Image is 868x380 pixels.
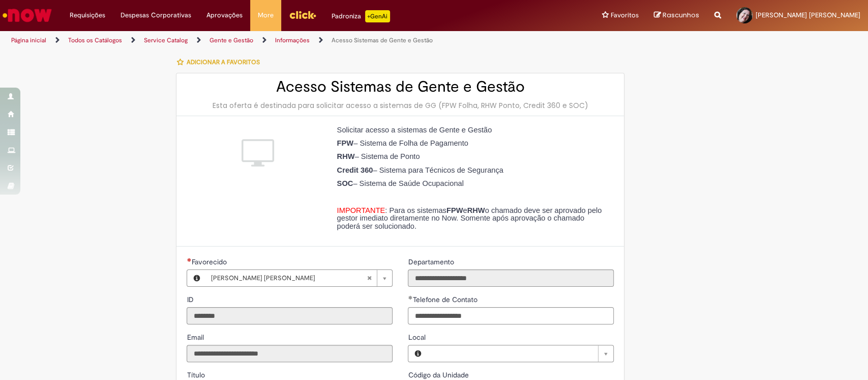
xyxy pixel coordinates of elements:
span: IMPORTANTE [337,206,385,214]
abbr: Limpar campo Favorecido [362,270,377,286]
strong: SOC [337,179,353,187]
ul: Trilhas de página [8,31,571,50]
span: More [258,10,274,20]
span: [PERSON_NAME] [PERSON_NAME] [211,270,367,286]
span: Telefone de Contato [412,295,479,304]
p: Solicitar acesso a sistemas de Gente e Gestão [337,126,606,134]
strong: FPW [446,206,463,214]
label: Somente leitura - ID [187,294,195,305]
span: Somente leitura - Email [187,333,205,342]
h2: Acesso Sistemas de Gente e Gestão [187,78,614,95]
span: Favoritos [611,10,639,20]
label: Somente leitura - Departamento [408,257,456,267]
a: Acesso Sistemas de Gente e Gestão [332,36,433,44]
img: click_logo_yellow_360x200.png [289,7,316,22]
span: Adicionar a Favoritos [186,58,259,66]
a: [PERSON_NAME] [PERSON_NAME]Limpar campo Favorecido [205,270,392,286]
span: Somente leitura - Departamento [408,257,456,266]
input: Email [187,345,393,362]
p: +GenAi [365,10,390,22]
div: Padroniza [332,10,390,22]
strong: RHW [467,206,485,214]
a: Informações [275,36,310,44]
button: Adicionar a Favoritos [176,51,265,73]
input: Departamento [408,269,614,287]
span: Despesas Corporativas [121,10,191,20]
span: [PERSON_NAME] [PERSON_NAME] [756,11,860,19]
strong: FPW [337,139,353,147]
div: Esta oferta é destinada para solicitar acesso a sistemas de GG (FPW Folha, RHW Ponto, Credit 360 ... [187,100,614,111]
a: Rascunhos [654,11,699,20]
input: ID [187,307,393,324]
img: Acesso Sistemas de Gente e Gestão [242,137,274,169]
a: Gente e Gestão [209,36,253,44]
span: Somente leitura - ID [187,295,195,304]
span: Requisições [70,10,105,20]
img: ServiceNow [1,5,53,25]
span: Somente leitura - Código da Unidade [408,370,470,379]
p: – Sistema de Folha de Pagamento [337,140,606,148]
input: Telefone de Contato [408,307,614,324]
button: Favorecido, Visualizar este registro Andrea Szelpal Milare Alves [187,270,205,286]
p: – Sistema de Ponto [337,153,606,161]
label: Somente leitura - Título [187,370,206,380]
a: Limpar campo Local [427,345,613,362]
span: Local [408,333,427,342]
a: Service Catalog [144,36,188,44]
a: Todos os Catálogos [68,36,122,44]
span: Somente leitura - Título [187,370,206,379]
button: Local, Visualizar este registro [408,345,427,362]
p: – Sistema de Saúde Ocupacional [337,180,606,188]
strong: Credit 360 [337,166,373,174]
span: Obrigatório Preenchido [187,258,191,262]
span: Obrigatório Preenchido [408,295,412,300]
strong: RHW [337,152,354,160]
label: Somente leitura - Código da Unidade [408,370,470,380]
span: Rascunhos [663,10,699,20]
label: Somente leitura - Email [187,332,205,342]
a: Página inicial [11,36,46,44]
span: Necessários - Favorecido [191,257,228,266]
span: Aprovações [206,10,243,20]
p: : Para os sistemas e o chamado deve ser aprovado pelo gestor imediato diretamente no Now. Somente... [337,207,606,231]
p: – Sistema para Técnicos de Segurança [337,167,606,175]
